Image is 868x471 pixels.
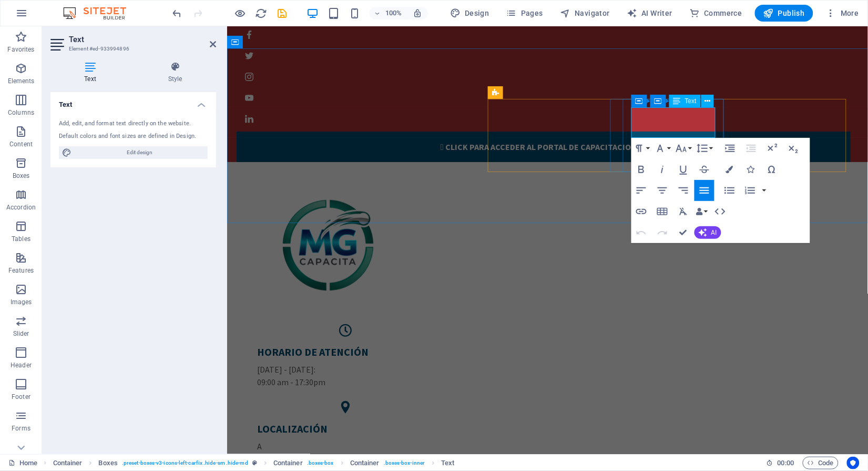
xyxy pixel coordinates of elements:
[171,7,183,19] button: undo
[252,460,257,466] i: This element is a customizable preset
[442,457,455,469] span: Click to select. Double-click to edit
[59,132,208,141] div: Default colors and font sizes are defined in Design.
[13,329,29,338] p: Slider
[631,180,651,201] button: Align Left
[446,5,494,22] div: Design (Ctrl+Alt+Y)
[673,201,693,222] button: Clear Formatting
[370,7,407,19] button: 100%
[652,222,672,243] button: Redo (⌘⇧Z)
[631,222,651,243] button: Undo (⌘Z)
[277,7,289,19] i: Save (Ctrl+S)
[695,180,714,201] button: Align Justify
[11,361,32,369] p: Header
[808,457,834,469] span: Code
[256,7,268,19] i: Reload page
[502,5,547,22] button: Pages
[685,98,697,104] span: Text
[762,159,782,180] button: Special Characters
[689,8,742,18] span: Commerce
[12,424,30,433] p: Forms
[350,457,380,469] span: Click to select. Double-click to edit
[695,159,714,180] button: Strikethrough
[8,108,34,117] p: Columns
[9,140,33,148] p: Content
[763,8,805,18] span: Publish
[234,7,247,19] button: Click here to leave preview mode and continue editing
[673,222,693,243] button: Confirm (⌘+⏎)
[695,226,721,239] button: AI
[631,138,651,159] button: Paragraph Format
[673,138,693,159] button: Font Size
[13,172,30,180] p: Boxes
[8,77,35,85] p: Elements
[785,459,787,467] span: :
[631,201,651,222] button: Insert Link
[720,180,740,201] button: Unordered List
[50,92,216,111] h4: Text
[122,457,248,469] span: . preset-boxes-v3-icons-left-carfix .hide-sm .hide-md
[803,457,839,469] button: Code
[652,159,672,180] button: Italic (⌘I)
[711,229,717,236] span: AI
[8,457,37,469] a: Click to cancel selection. Double-click to open Pages
[446,5,494,22] button: Design
[622,5,677,22] button: AI Writer
[767,457,794,469] h6: Session time
[69,35,216,44] h2: Text
[53,457,83,469] span: Click to select. Double-click to edit
[685,5,747,22] button: Commerce
[755,5,813,22] button: Publish
[53,457,455,469] nav: breadcrumb
[822,5,863,22] button: More
[30,396,207,409] h5: Localización
[627,8,672,18] span: AI Writer
[307,457,334,469] span: . boxes-box
[450,8,489,18] span: Design
[69,44,195,54] h3: Element #ed-933994896
[720,159,740,180] button: Colors
[778,457,794,469] span: 00 00
[762,138,782,159] button: Superscript
[59,119,208,128] div: Add, edit, and format text directly on the website.
[673,180,693,201] button: Align Right
[99,457,118,469] span: Click to select. Double-click to edit
[7,45,34,54] p: Favorites
[847,457,860,469] button: Usercentrics
[8,266,34,275] p: Features
[213,115,217,126] i: 
[11,298,32,306] p: Images
[12,235,30,243] p: Tables
[59,146,208,159] button: Edit design
[673,159,693,180] button: Underline (⌘U)
[652,180,672,201] button: Align Center
[695,138,714,159] button: Line Height
[273,457,303,469] span: Click to select. Double-click to edit
[760,180,769,201] button: Ordered List
[652,201,672,222] button: Insert Table
[75,146,205,159] span: Edit design
[12,393,30,401] p: Footer
[695,201,709,222] button: Data Bindings
[50,62,134,84] h4: Text
[720,138,740,159] button: Increase Indent
[60,7,139,19] img: Editor Logo
[134,62,216,84] h4: Style
[6,203,36,212] p: Accordion
[255,7,268,19] button: reload
[276,7,289,19] button: save
[741,159,761,180] button: Icons
[385,7,402,19] h6: 100%
[556,5,614,22] button: Navigator
[783,138,803,159] button: Subscript
[826,8,859,18] span: More
[560,8,610,18] span: Navigator
[741,138,761,159] button: Decrease Indent
[413,8,422,18] i: On resize automatically adjust zoom level to fit chosen device.
[30,414,207,426] p: A
[631,159,651,180] button: Bold (⌘B)
[652,138,672,159] button: Font Family
[384,457,425,469] span: . boxes-box-inner
[710,201,730,222] button: HTML
[740,180,760,201] button: Ordered List
[506,8,543,18] span: Pages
